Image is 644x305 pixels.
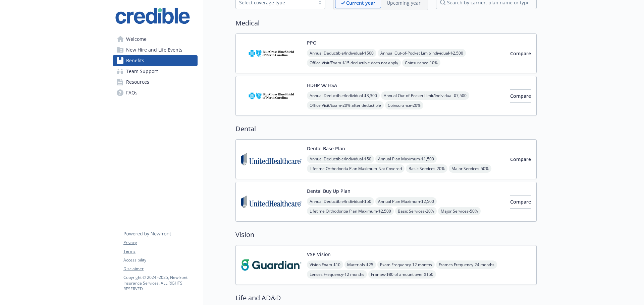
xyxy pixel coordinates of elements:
[126,55,144,66] span: Benefits
[241,82,302,110] img: Blue Cross and Blue Shield of North Carolina carrier logo
[235,18,537,28] h2: Medical
[510,50,531,57] span: Compare
[113,55,198,66] a: Benefits
[123,275,197,292] p: Copyright © 2024 - 2025 , Newfront Insurance Services, ALL RIGHTS RESERVED
[449,164,491,173] span: Major Services - 50%
[241,187,302,216] img: United Healthcare Insurance Company carrier logo
[344,260,376,269] span: Materials - $25
[510,156,531,162] span: Compare
[126,77,149,87] span: Resources
[126,66,158,77] span: Team Support
[307,155,374,163] span: Annual Deductible/Individual - $50
[381,91,469,100] span: Annual Out-of-Pocket Limit/Individual - $7,500
[377,260,435,269] span: Exam Frequency - 12 months
[510,153,531,166] button: Compare
[235,293,537,303] h2: Life and AD&D
[307,91,380,100] span: Annual Deductible/Individual - $3,300
[123,240,197,246] a: Privacy
[402,59,440,67] span: Coinsurance - 10%
[510,195,531,209] button: Compare
[241,39,302,68] img: Blue Cross and Blue Shield of North Carolina carrier logo
[307,207,394,215] span: Lifetime Orthodontia Plan Maximum - $2,500
[307,260,343,269] span: Vision Exam - $10
[235,124,537,134] h2: Dental
[235,230,537,240] h2: Vision
[510,47,531,60] button: Compare
[113,34,198,45] a: Welcome
[126,87,138,98] span: FAQs
[406,164,447,173] span: Basic Services - 20%
[510,93,531,99] span: Compare
[307,39,317,46] button: PPO
[241,145,302,173] img: United Healthcare Insurance Company carrier logo
[385,101,423,109] span: Coinsurance - 20%
[126,34,147,45] span: Welcome
[113,77,198,87] a: Resources
[307,197,374,206] span: Annual Deductible/Individual - $50
[241,251,302,279] img: Guardian carrier logo
[307,59,401,67] span: Office Visit/Exam - $15 deductible does not apply
[438,207,481,215] span: Major Services - 50%
[123,248,197,254] a: Terms
[375,197,437,206] span: Annual Plan Maximum - $2,500
[113,87,198,98] a: FAQs
[123,266,197,272] a: Disclaimer
[307,49,376,57] span: Annual Deductible/Individual - $500
[378,49,466,57] span: Annual Out-of-Pocket Limit/Individual - $2,500
[510,89,531,103] button: Compare
[307,187,351,195] button: Dental Buy Up Plan
[510,199,531,205] span: Compare
[307,101,384,109] span: Office Visit/Exam - 20% after deductible
[123,257,197,263] a: Accessibility
[307,270,367,279] span: Lenses Frequency - 12 months
[368,270,436,279] span: Frames - $80 of amount over $150
[126,45,182,55] span: New Hire and Life Events
[307,82,337,89] button: HDHP w/ HSA
[307,145,345,152] button: Dental Base Plan
[375,155,437,163] span: Annual Plan Maximum - $1,500
[307,251,331,258] button: VSP Vision
[436,260,497,269] span: Frames Frequency - 24 months
[307,164,405,173] span: Lifetime Orthodontia Plan Maximum - Not Covered
[395,207,437,215] span: Basic Services - 20%
[113,45,198,55] a: New Hire and Life Events
[113,66,198,77] a: Team Support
